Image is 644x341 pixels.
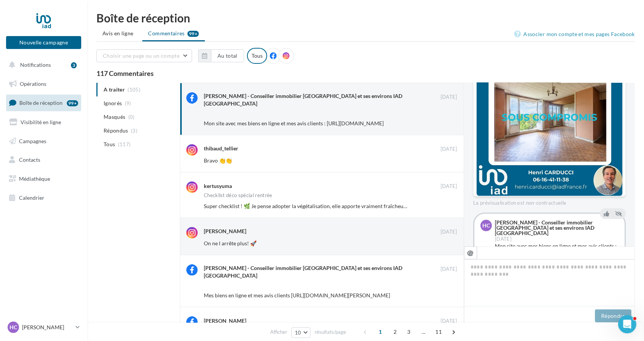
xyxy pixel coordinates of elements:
[118,141,131,147] span: (117)
[473,197,626,207] div: La prévisualisation est non-contractuelle
[21,12,37,18] div: v 4.0.25
[468,249,474,256] i: @
[20,62,51,68] span: Notifications
[5,76,83,92] a: Opérations
[31,44,38,50] img: tab_domain_overview_orange.svg
[441,183,457,190] span: [DATE]
[204,193,272,198] div: Checklist déco spécial rentrée
[270,328,287,336] span: Afficher
[102,30,134,37] span: Avis en ligne
[9,324,17,331] span: HC
[204,120,384,126] span: Mon site avec mes biens en ligne et mes avis clients : [URL][DOMAIN_NAME]
[12,12,18,18] img: logo_orange.svg
[103,52,180,59] span: Choisir une page ou un compte
[204,317,246,325] div: [PERSON_NAME]
[441,94,457,101] span: [DATE]
[71,62,77,68] div: 3
[6,320,81,335] a: HC [PERSON_NAME]
[67,100,78,106] div: 99+
[20,20,86,26] div: Domaine: [DOMAIN_NAME]
[464,246,477,259] button: @
[40,45,58,50] div: Domaine
[432,326,445,338] span: 11
[315,328,346,336] span: résultats/page
[441,266,457,273] span: [DATE]
[211,49,244,62] button: Au total
[12,20,18,26] img: website_grey.svg
[198,49,244,62] button: Au total
[515,30,635,39] a: Associer mon compte et mes pages Facebook
[125,100,131,106] span: (9)
[204,203,463,209] span: Super checklist ! 🌿 Je pense adopter la végétalisation, elle apporte vraiment fraîcheur et bien-ê...
[495,220,617,236] div: [PERSON_NAME] - Conseiller immobilier [GEOGRAPHIC_DATA] et ses environs IAD [GEOGRAPHIC_DATA]
[87,44,93,50] img: tab_keywords_by_traffic_grey.svg
[5,95,83,111] a: Boîte de réception99+
[96,12,635,24] div: Boîte de réception
[204,227,246,235] div: [PERSON_NAME]
[441,146,457,153] span: [DATE]
[128,114,135,120] span: (0)
[204,292,390,298] span: Mes biens en ligne et mes avis clients [URL][DOMAIN_NAME][PERSON_NAME]
[5,114,83,130] a: Visibilité en ligne
[295,330,301,336] span: 10
[6,36,81,49] button: Nouvelle campagne
[5,133,83,149] a: Campagnes
[374,326,386,338] span: 1
[403,326,415,338] span: 3
[291,327,311,338] button: 10
[204,264,438,279] div: [PERSON_NAME] - Conseiller immobilier [GEOGRAPHIC_DATA] et ses environs IAD [GEOGRAPHIC_DATA]
[22,324,72,331] p: [PERSON_NAME]
[96,49,192,62] button: Choisir une page ou un compte
[204,92,438,107] div: [PERSON_NAME] - Conseiller immobilier [GEOGRAPHIC_DATA] et ses environs IAD [GEOGRAPHIC_DATA]
[482,222,490,229] span: HC
[19,175,50,182] span: Médiathèque
[20,119,61,125] span: Visibilité en ligne
[19,156,40,163] span: Contacts
[495,242,619,257] div: Mon site avec mes biens en ligne et mes avis clients : [URL][DOMAIN_NAME]
[204,157,232,164] span: Bravo 👏👏
[96,45,115,50] div: Mots-clés
[96,70,635,77] div: 117 Commentaires
[441,229,457,235] span: [DATE]
[104,141,115,148] span: Tous
[104,113,125,121] span: Masqués
[131,128,137,134] span: (3)
[5,57,80,73] button: Notifications 3
[441,318,457,325] span: [DATE]
[204,145,238,152] div: thibaud_tellier
[19,99,63,106] span: Boîte de réception
[495,237,512,242] span: [DATE]
[417,326,430,338] span: ...
[204,182,232,190] div: kertusyuma
[247,48,267,64] div: Tous
[389,326,401,338] span: 2
[618,315,636,333] iframe: Intercom live chat
[104,99,122,107] span: Ignorés
[19,137,46,144] span: Campagnes
[5,152,83,168] a: Contacts
[5,190,83,206] a: Calendrier
[20,81,46,87] span: Opérations
[19,194,44,201] span: Calendrier
[5,171,83,187] a: Médiathèque
[104,127,128,134] span: Répondus
[204,240,257,246] span: On ne l arrête plus! 🚀
[595,309,631,322] button: Répondre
